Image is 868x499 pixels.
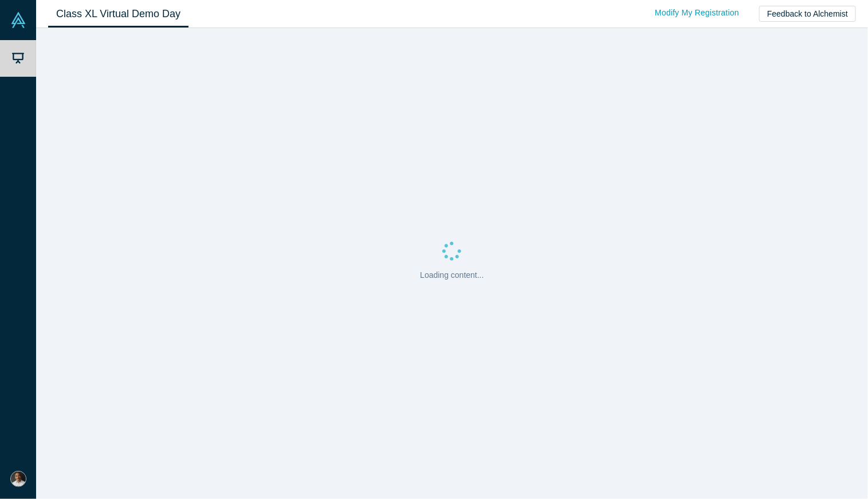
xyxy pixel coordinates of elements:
a: Modify My Registration [643,3,751,23]
button: Feedback to Alchemist [759,6,856,22]
img: Alchemist Vault Logo [10,12,26,28]
img: Donavan Kealoha's Account [10,471,26,487]
a: Class XL Virtual Demo Day [48,1,188,27]
p: Loading content... [420,269,484,281]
